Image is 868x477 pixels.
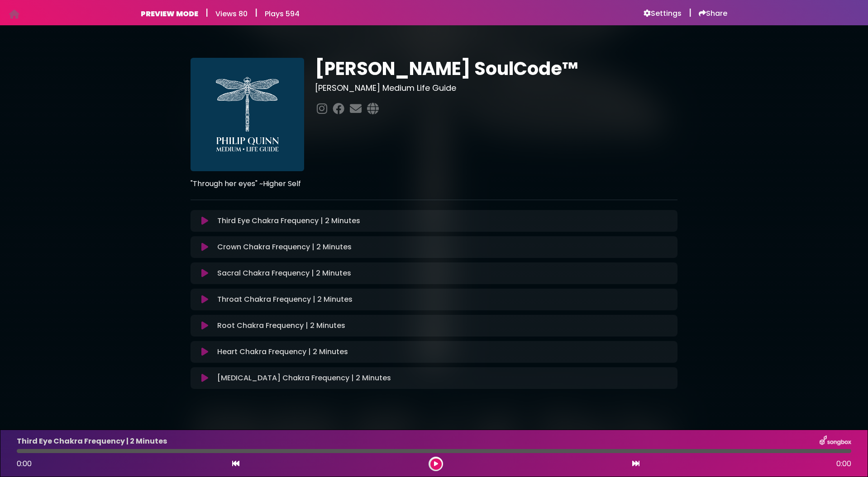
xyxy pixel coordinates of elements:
[315,83,677,93] h3: [PERSON_NAME] Medium Life Guide
[217,373,391,383] p: [MEDICAL_DATA] Chakra Frequency | 2 Minutes
[217,320,345,331] p: Root Chakra Frequency | 2 Minutes
[255,7,258,18] h5: |
[217,346,348,357] p: Heart Chakra Frequency | 2 Minutes
[217,294,353,305] p: Throat Chakra Frequency | 2 Minutes
[699,9,727,18] a: Share
[689,7,692,18] h5: |
[644,9,682,18] a: Settings
[215,9,248,18] h6: Views 80
[217,242,352,253] p: Crown Chakra Frequency | 2 Minutes
[141,9,198,18] h6: PREVIEW MODE
[191,58,304,171] img: I7IJcRuSRYWixn1lNlhH
[265,9,300,18] h6: Plays 594
[217,215,360,226] p: Third Eye Chakra Frequency | 2 Minutes
[191,178,301,189] strong: "Through her eyes" ~Higher Self
[217,268,351,279] p: Sacral Chakra Frequency | 2 Minutes
[205,7,208,18] h5: |
[315,58,677,79] h1: [PERSON_NAME] SoulCode™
